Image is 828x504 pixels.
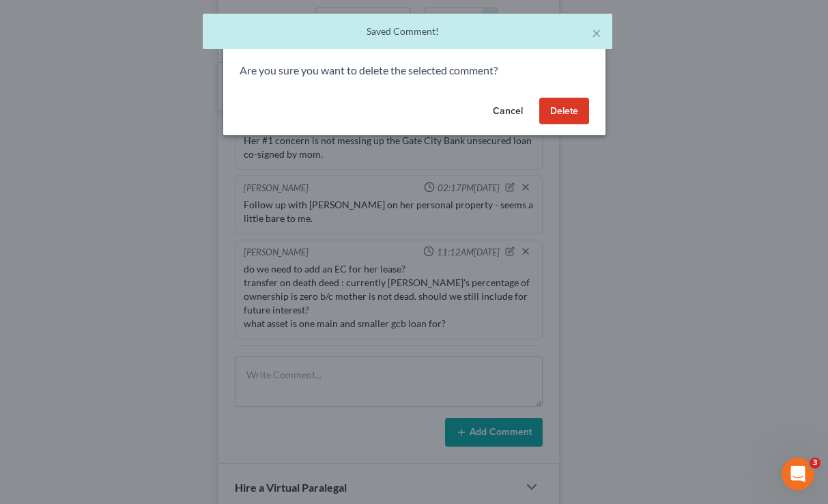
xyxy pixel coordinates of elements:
div: Saved Comment! [214,25,601,38]
span: 3 [810,458,820,468]
button: Delete [539,98,589,125]
p: Are you sure you want to delete the selected comment? [240,63,589,79]
button: Cancel [482,98,534,125]
iframe: Intercom live chat [782,458,814,490]
button: × [592,25,601,41]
